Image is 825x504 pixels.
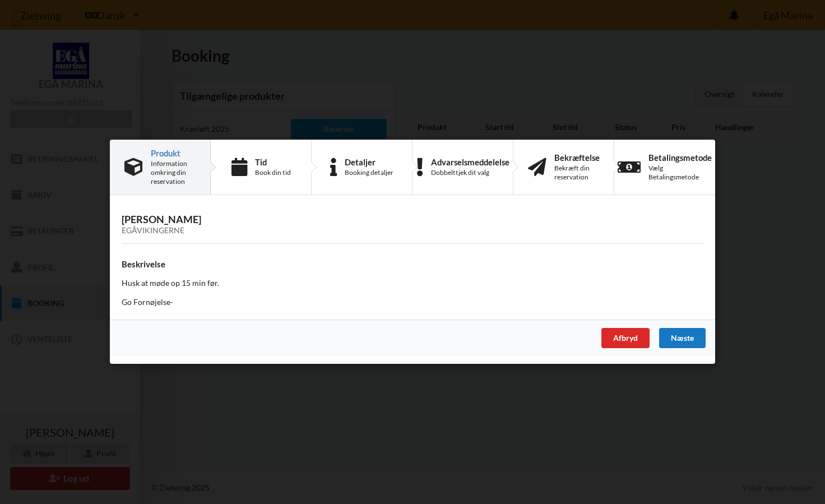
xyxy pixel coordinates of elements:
div: Bekræft din reservation [554,164,600,182]
div: Næste [659,329,706,349]
div: Betalingsmetode [648,153,712,162]
p: Go Fornøjelse- [122,297,703,308]
h3: [PERSON_NAME] [122,214,703,236]
div: Book din tid [255,168,291,177]
div: Advarselsmeddelelse [431,158,509,167]
div: Tid [255,158,291,167]
div: Produkt [151,149,196,158]
div: Booking detaljer [345,168,393,177]
div: Egåvikingerne [122,226,703,236]
h4: Beskrivelse [122,259,703,270]
p: Husk at møde op 15 min før. [122,278,703,289]
div: Afbryd [601,329,650,349]
div: Vælg Betalingsmetode [648,164,712,182]
div: Dobbelttjek dit valg [431,168,509,177]
div: Bekræftelse [554,153,600,162]
div: Information omkring din reservation [151,159,196,186]
div: Detaljer [345,158,393,167]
